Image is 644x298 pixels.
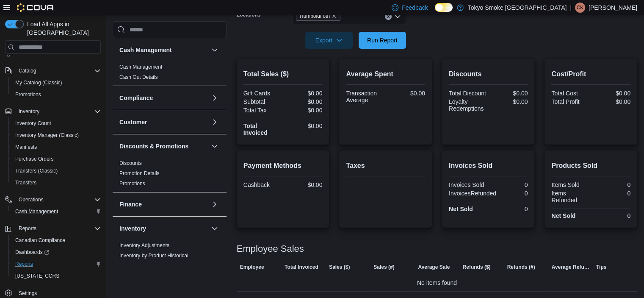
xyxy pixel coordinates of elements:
span: Cash Management [119,64,162,70]
span: Average Refund [552,264,589,270]
button: Clear input [385,13,392,20]
button: Run Report [359,32,406,49]
div: Total Profit [551,98,589,105]
span: Promotions [15,91,41,98]
button: Transfers [8,177,104,189]
span: Promotions [119,180,145,187]
button: Remove Humboldt 8th from selection in this group [332,14,337,19]
a: Promotion Details [119,170,160,176]
span: Operations [19,196,44,203]
a: Cash Management [119,64,162,70]
span: Reports [15,261,33,267]
button: Inventory [2,106,104,117]
div: Items Refunded [551,190,589,203]
strong: Net Sold [449,206,473,212]
span: Cash Management [12,206,101,217]
h2: Cost/Profit [551,69,630,79]
div: Loyalty Redemptions [449,98,486,112]
button: Operations [15,195,47,205]
div: Cash Management [113,62,227,86]
span: Catalog [15,66,101,76]
div: Total Discount [449,90,486,97]
span: Cash Management [15,208,58,215]
button: Catalog [15,66,39,76]
span: Humboldt 8th [296,11,340,21]
h3: Cash Management [119,46,172,54]
button: Finance [210,199,220,209]
span: Washington CCRS [12,271,101,281]
div: Subtotal [243,98,281,105]
span: Refunds ($) [462,264,490,270]
div: Invoices Sold [449,181,486,188]
span: Inventory Count [15,120,51,127]
button: Cash Management [210,45,220,55]
div: 0 [593,212,630,219]
div: Gift Cards [243,90,281,97]
div: $0.00 [285,181,322,188]
div: $0.00 [593,90,630,97]
span: Inventory Count [12,118,101,128]
span: Purchase Orders [15,156,54,162]
span: Dashboards [12,247,101,257]
span: Sales ($) [329,264,350,270]
span: Transfers (Classic) [12,166,101,176]
div: $0.00 [490,90,528,97]
div: $0.00 [285,98,322,105]
span: Employee [240,264,264,270]
h2: Payment Methods [243,161,323,171]
h2: Invoices Sold [449,161,528,171]
h3: Employee Sales [237,244,304,254]
h3: Customer [119,118,147,126]
span: Average Sale [418,264,450,270]
h2: Average Spent [346,69,425,79]
div: 0 [490,206,528,212]
button: Purchase Orders [8,153,104,165]
div: $0.00 [490,98,528,105]
a: Inventory Count [12,118,55,128]
div: Items Sold [551,181,589,188]
strong: Total Invoiced [243,123,268,136]
span: Reports [12,259,101,269]
a: Transfers [12,178,40,188]
div: $0.00 [387,90,425,97]
span: Tips [596,264,606,270]
span: Operations [15,195,101,205]
span: Settings [19,290,37,297]
button: Export [305,32,353,49]
button: Inventory [119,224,208,233]
div: Cashback [243,181,281,188]
button: Inventory [210,223,220,234]
span: Load All Apps in [GEOGRAPHIC_DATA] [24,20,101,37]
div: Total Cost [551,90,589,97]
span: [US_STATE] CCRS [15,273,59,279]
div: $0.00 [285,90,322,97]
a: Transfers (Classic) [12,166,61,176]
h2: Discounts [449,69,528,79]
span: Inventory by Product Historical [119,252,188,259]
h3: Compliance [119,94,153,102]
a: Discounts [119,160,142,166]
strong: Net Sold [551,212,575,219]
a: [US_STATE] CCRS [12,271,63,281]
div: 0 [593,181,630,188]
button: Manifests [8,141,104,153]
a: Promotions [119,181,145,187]
a: My Catalog (Classic) [12,78,66,88]
h3: Discounts & Promotions [119,142,188,150]
button: Discounts & Promotions [210,141,220,151]
span: Feedback [402,3,428,12]
a: Purchase Orders [12,154,57,164]
span: Inventory Manager (Classic) [15,132,79,139]
button: Inventory Manager (Classic) [8,129,104,141]
span: CK [577,3,584,13]
span: Canadian Compliance [15,237,65,244]
button: Compliance [210,93,220,103]
a: Reports [12,259,36,269]
a: Manifests [12,142,40,152]
span: Refunds (#) [507,264,535,270]
span: Sales (#) [373,264,394,270]
span: Manifests [15,144,37,150]
span: My Catalog (Classic) [15,79,62,86]
button: Transfers (Classic) [8,165,104,177]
